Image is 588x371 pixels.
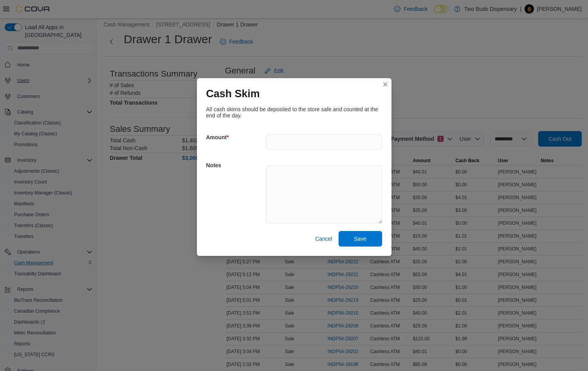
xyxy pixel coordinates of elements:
h5: Amount [206,129,265,145]
div: All cash skims should be deposited to the store safe and counted at the end of the day. [206,106,382,119]
button: Save [339,231,382,247]
button: Cancel [312,231,335,247]
span: Cancel [315,235,332,243]
span: Save [354,235,367,243]
button: Closes this modal window [381,80,390,89]
h5: Notes [206,157,265,173]
h1: Cash Skim [206,87,260,100]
